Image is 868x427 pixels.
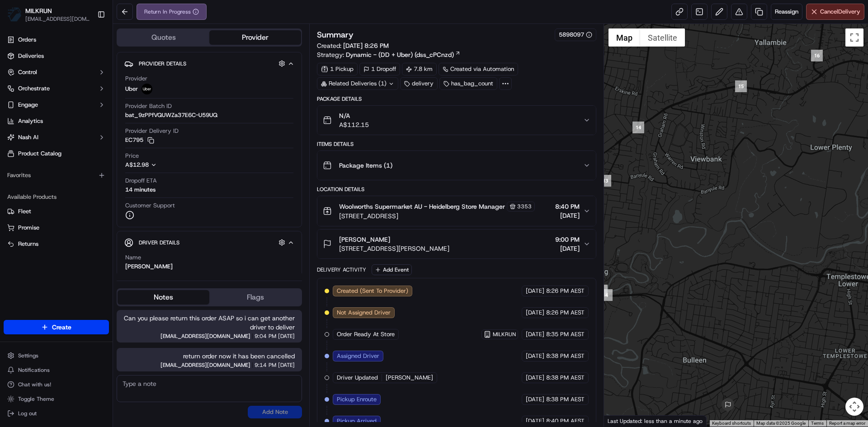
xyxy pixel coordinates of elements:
[546,309,585,317] span: 8:26 PM AEST
[606,415,636,427] a: Open this area in Google Maps (opens a new window)
[402,63,437,75] div: 7.8 km
[18,224,39,232] span: Promise
[4,49,109,63] a: Deliveries
[4,98,109,112] button: Engage
[337,395,377,404] span: Pickup Enroute
[386,374,433,382] span: [PERSON_NAME]
[599,175,611,187] div: 13
[142,84,152,94] img: uber-new-logo.jpeg
[18,410,37,417] span: Log out
[526,352,544,360] span: [DATE]
[124,352,295,361] span: return order now it has been cancelled
[339,202,505,211] span: Woolworths Supermarket AU - Heidelberg Store Manager
[4,364,109,376] button: Notifications
[811,421,824,426] a: Terms (opens in new tab)
[317,50,461,59] div: Strategy:
[25,6,52,15] span: MILKRUN
[18,52,44,60] span: Deliveries
[125,75,147,83] span: Provider
[4,146,109,161] a: Product Catalog
[317,77,398,90] div: Related Deliveries (1)
[317,266,366,273] div: Delivery Activity
[337,374,378,382] span: Driver Updated
[526,374,544,382] span: [DATE]
[4,4,94,25] button: MILKRUNMILKRUN[EMAIL_ADDRESS][DOMAIN_NAME]
[4,33,109,47] a: Orders
[555,244,580,253] span: [DATE]
[125,161,149,169] span: A$12.98
[209,290,301,305] button: Flags
[546,352,585,360] span: 8:38 PM AEST
[139,239,179,246] span: Driver Details
[317,230,595,258] button: [PERSON_NAME][STREET_ADDRESS][PERSON_NAME]9:00 PM[DATE]
[555,235,580,244] span: 9:00 PM
[526,287,544,295] span: [DATE]
[4,114,109,128] a: Analytics
[339,120,369,129] span: A$112.15
[845,398,863,416] button: Map camera controls
[555,211,580,220] span: [DATE]
[118,290,209,305] button: Notes
[546,395,585,404] span: 8:38 PM AEST
[4,65,109,80] button: Control
[125,127,179,135] span: Provider Delivery ID
[601,289,613,301] div: 4
[18,240,38,248] span: Returns
[359,63,400,75] div: 1 Dropoff
[52,323,71,332] span: Create
[4,378,109,391] button: Chat with us!
[493,331,516,338] span: MILKRUN
[546,374,585,382] span: 8:38 PM AEST
[4,237,109,251] button: Returns
[137,4,207,20] button: Return In Progress
[7,207,105,216] a: Fleet
[18,101,38,109] span: Engage
[125,186,156,194] div: 14 minutes
[317,151,595,180] button: Package Items (1)
[317,41,389,50] span: Created:
[439,63,518,75] a: Created via Automation
[18,133,38,141] span: Nash AI
[125,253,141,262] span: Name
[343,42,389,50] span: [DATE] 8:26 PM
[4,320,109,334] button: Create
[337,287,408,295] span: Created (Sent To Provider)
[775,8,798,16] span: Reassign
[559,31,592,39] button: 5898097
[4,393,109,405] button: Toggle Theme
[526,417,544,425] span: [DATE]
[18,36,36,44] span: Orders
[604,415,707,427] div: Last Updated: less than a minute ago
[18,150,61,158] span: Product Catalog
[632,122,644,133] div: 14
[125,202,175,210] span: Customer Support
[18,117,43,125] span: Analytics
[346,50,454,59] span: Dynamic - (DD + Uber) (dss_cPCnzd)
[4,349,109,362] button: Settings
[4,168,109,183] div: Favorites
[4,81,109,96] button: Orchestrate
[209,30,301,45] button: Provider
[278,333,295,339] span: [DATE]
[555,202,580,211] span: 8:40 PM
[7,7,22,22] img: MILKRUN
[517,203,532,210] span: 3353
[317,95,596,103] div: Package Details
[640,28,685,47] button: Show satellite imagery
[18,207,31,216] span: Fleet
[139,60,186,67] span: Provider Details
[25,15,90,23] span: [EMAIL_ADDRESS][DOMAIN_NAME]
[712,420,751,427] button: Keyboard shortcuts
[278,362,295,368] span: [DATE]
[7,224,105,232] a: Promise
[125,161,205,169] button: A$12.98
[125,111,217,119] span: bat_9zPPfVQUWZa37E6C-U59UQ
[439,77,497,90] div: has_bag_count
[526,330,544,338] span: [DATE]
[546,417,585,425] span: 8:40 PM AEST
[546,287,585,295] span: 8:26 PM AEST
[337,330,395,338] span: Order Ready At Store
[339,211,535,221] span: [STREET_ADDRESS]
